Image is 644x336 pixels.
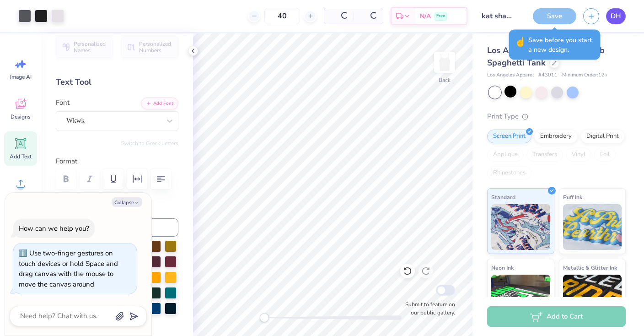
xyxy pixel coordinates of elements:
[487,166,531,180] div: Rhinestones
[491,263,514,272] span: Neon Ink
[526,148,563,162] div: Transfers
[56,98,70,108] label: Font
[487,148,524,162] div: Applique
[563,275,622,320] img: Metallic & Glitter Ink
[439,76,451,84] div: Back
[487,111,626,122] div: Print Type
[562,71,608,79] span: Minimum Order: 12 +
[420,11,431,21] span: N/A
[435,53,454,71] img: Back
[538,71,558,79] span: # 43011
[487,130,531,143] div: Screen Print
[515,35,526,54] span: ☝️
[139,41,173,54] span: Personalized Numbers
[141,98,178,109] button: Add Font
[487,71,534,79] span: Los Angeles Apparel
[491,192,515,202] span: Standard
[74,41,107,54] span: Personalized Names
[400,300,455,317] label: Submit to feature on our public gallery.
[19,224,89,233] div: How can we help you?
[580,130,625,143] div: Digital Print
[436,13,445,19] span: Free
[487,45,605,68] span: Los Angeles Apparel Baby Rib Spaghetti Tank
[528,35,595,54] span: Save before you start a new design.
[606,8,626,24] a: DH
[260,313,269,322] div: Accessibility label
[56,76,178,88] div: Text Tool
[566,148,591,162] div: Vinyl
[10,73,32,81] span: Image AI
[491,275,550,320] img: Neon Ink
[611,11,621,22] span: DH
[264,8,300,24] input: – –
[563,263,617,272] span: Metallic & Glitter Ink
[121,140,178,147] button: Switch to Greek Letters
[11,113,31,120] span: Designs
[56,37,113,58] button: Personalized Names
[112,197,142,207] button: Collapse
[10,153,32,160] span: Add Text
[474,7,519,25] input: Untitled Design
[534,130,578,143] div: Embroidery
[563,192,582,202] span: Puff Ink
[491,204,550,250] img: Standard
[594,148,616,162] div: Foil
[121,37,178,58] button: Personalized Numbers
[563,204,622,250] img: Puff Ink
[56,156,178,167] label: Format
[19,249,118,289] div: Use two-finger gestures on touch devices or hold Space and drag canvas with the mouse to move the...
